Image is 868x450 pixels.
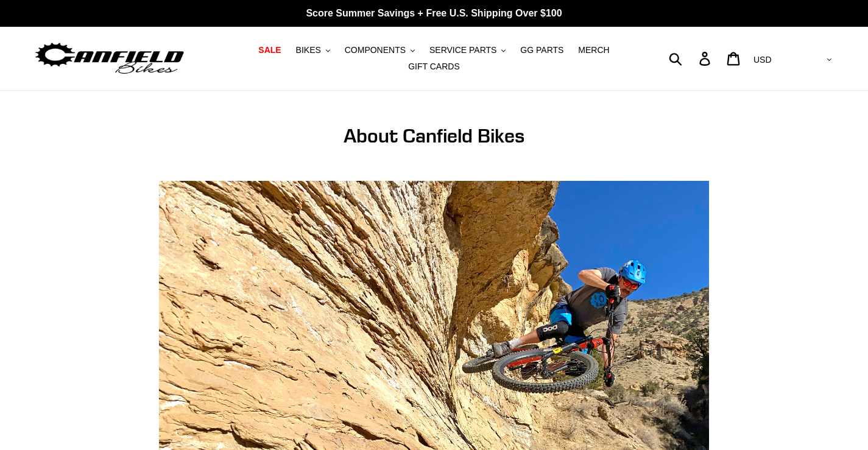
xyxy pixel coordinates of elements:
a: GG PARTS [514,42,570,58]
a: MERCH [572,42,615,58]
span: COMPONENTS [345,45,406,55]
span: BIKES [296,45,321,55]
span: SALE [258,45,281,55]
span: GG PARTS [520,45,563,55]
span: SERVICE PARTS [429,45,496,55]
button: COMPONENTS [339,42,421,58]
span: MERCH [578,45,609,55]
h1: About Canfield Bikes [159,124,709,147]
span: GIFT CARDS [408,62,460,72]
img: Canfield Bikes [34,40,186,78]
button: BIKES [290,42,336,58]
a: GIFT CARDS [402,58,466,75]
input: Search [676,45,707,72]
a: SALE [252,42,287,58]
button: SERVICE PARTS [423,42,512,58]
